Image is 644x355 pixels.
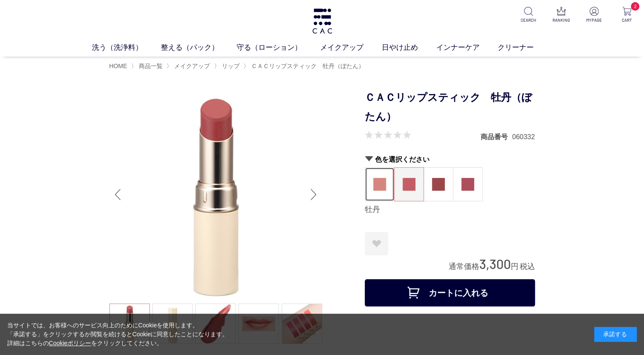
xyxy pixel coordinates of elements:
[616,7,637,23] a: 2 CART
[161,42,237,53] a: 整える（パック）
[424,168,453,201] a: チョコベージュ
[449,262,479,271] span: 通常価格
[479,256,511,272] span: 3,300
[511,262,518,271] span: 円
[172,63,210,69] a: メイクアップ
[109,177,126,212] div: Previous slide
[365,168,394,201] a: 茜
[394,167,424,201] dl: 牡丹
[365,155,535,164] h2: 色を選択ください
[424,167,453,201] dl: チョコベージュ
[631,2,639,11] span: 2
[594,327,637,342] div: 承諾する
[131,62,165,70] li: 〉
[109,63,127,69] a: HOME
[174,63,210,69] span: メイクアップ
[382,42,436,53] a: 日やけ止め
[518,7,539,23] a: SEARCH
[137,63,163,69] a: 商品一覧
[7,321,229,348] div: 当サイトでは、お客様へのサービス向上のためにCookieを使用します。 「承諾する」をクリックするか閲覧を続けるとCookieに同意したことになります。 詳細はこちらの をクリックしてください。
[453,168,482,201] a: ピンクローズ
[214,62,242,70] li: 〉
[365,205,535,215] div: 牡丹
[453,167,483,201] dl: ピンクローズ
[373,178,386,191] img: 茜
[220,63,240,69] a: リップ
[551,7,572,23] a: RANKING
[481,132,512,141] dt: 商品番号
[616,17,637,23] p: CART
[249,63,364,69] a: ＣＡＣリップスティック 牡丹（ぼたん）
[237,42,320,53] a: 守る（ローション）
[551,17,572,23] p: RANKING
[109,88,322,301] img: ＣＡＣリップスティック 牡丹（ぼたん） 牡丹
[222,63,240,69] span: リップ
[518,17,539,23] p: SEARCH
[520,262,535,271] span: 税込
[92,42,161,53] a: 洗う（洗浄料）
[305,177,322,212] div: Next slide
[584,17,604,23] p: MYPAGE
[320,42,382,53] a: メイクアップ
[49,340,92,346] a: Cookieポリシー
[365,279,535,306] button: カートに入れる
[365,167,395,201] dl: 茜
[436,42,498,53] a: インナーケア
[512,132,535,141] dd: 060332
[166,62,212,70] li: 〉
[365,232,388,255] a: お気に入りに登録する
[498,42,552,53] a: クリーナー
[403,178,415,191] img: 牡丹
[584,7,604,23] a: MYPAGE
[432,178,445,191] img: チョコベージュ
[311,9,333,34] img: logo
[461,178,474,191] img: ピンクローズ
[139,63,163,69] span: 商品一覧
[243,62,366,70] li: 〉
[365,88,535,126] h1: ＣＡＣリップスティック 牡丹（ぼたん）
[251,63,364,69] span: ＣＡＣリップスティック 牡丹（ぼたん）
